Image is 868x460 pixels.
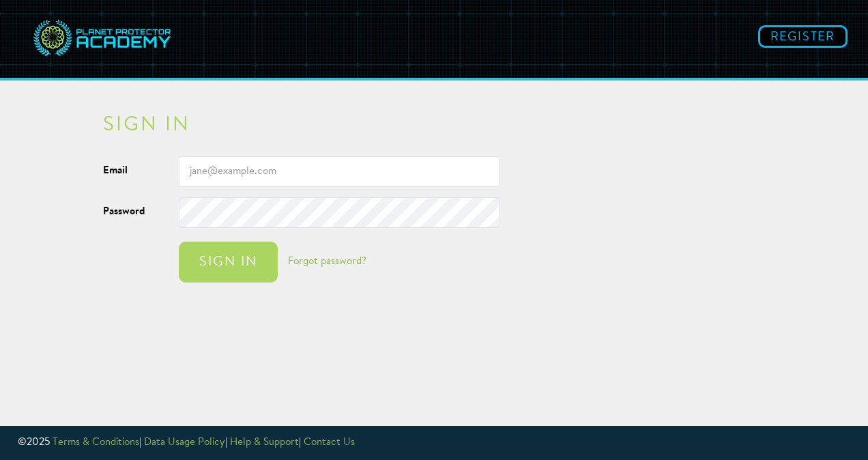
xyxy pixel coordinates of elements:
[192,255,264,269] div: Sign in
[299,437,301,448] span: |
[139,437,141,448] span: |
[758,25,848,48] a: Register
[144,437,225,448] a: Data Usage Policy
[230,437,299,448] a: Help & Support
[288,257,366,267] a: Forgot password?
[179,156,500,187] input: jane@example.com
[225,437,227,448] span: |
[304,437,355,448] a: Contact Us
[93,156,169,178] label: Email
[27,437,50,448] span: 2025
[18,437,27,448] span: ©
[179,242,278,283] button: Sign in
[103,115,765,136] h2: Sign in
[93,197,169,219] label: Password
[53,437,139,448] a: Terms & Conditions
[31,10,174,68] img: svg+xml;base64,PD94bWwgdmVyc2lvbj0iMS4wIiBlbmNvZGluZz0idXRmLTgiPz4NCjwhLS0gR2VuZXJhdG9yOiBBZG9iZS...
